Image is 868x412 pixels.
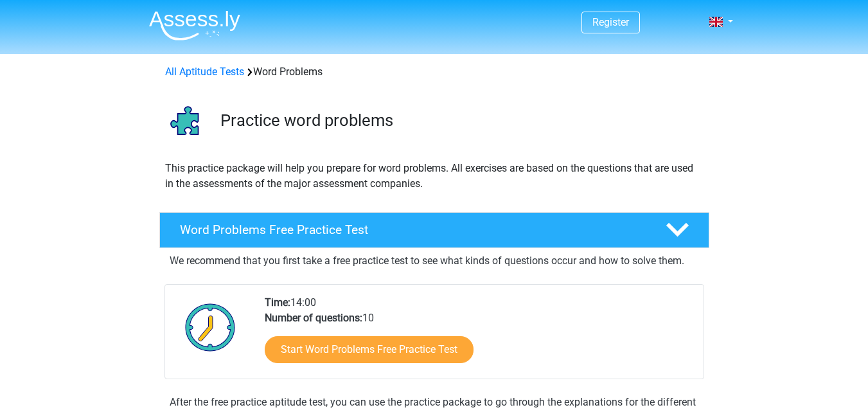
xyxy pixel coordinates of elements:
img: Clock [178,295,243,359]
b: Number of questions: [265,312,362,324]
img: Assessly [149,10,240,40]
p: We recommend that you first take a free practice test to see what kinds of questions occur and ho... [170,253,699,269]
p: This practice package will help you prepare for word problems. All exercises are based on the que... [165,161,704,192]
img: word problems [160,95,215,150]
a: Register [592,16,629,28]
a: Word Problems Free Practice Test [154,212,714,248]
b: Time: [265,296,290,309]
div: 14:00 10 [255,295,703,379]
h4: Word Problems Free Practice Test [180,222,645,237]
a: Start Word Problems Free Practice Test [265,336,474,363]
div: Word Problems [160,64,709,80]
h3: Practice word problems [220,111,699,130]
a: All Aptitude Tests [165,66,244,78]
